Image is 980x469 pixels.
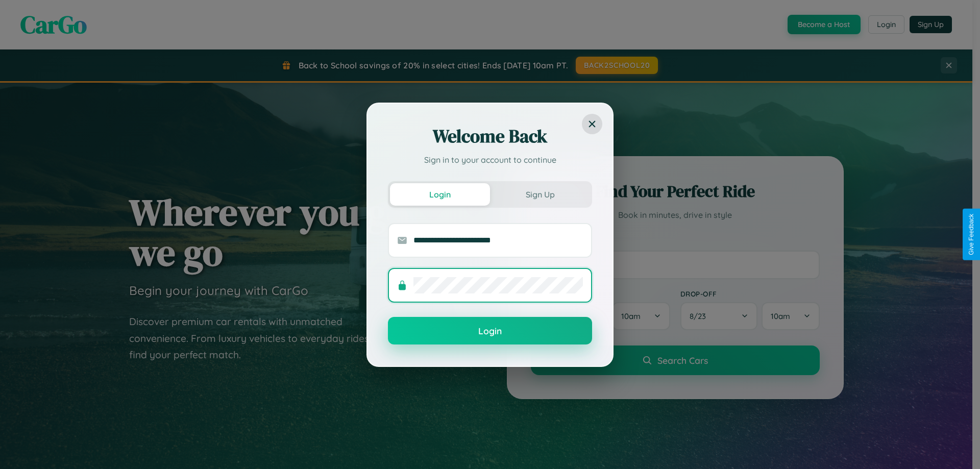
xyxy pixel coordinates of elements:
[490,183,590,206] button: Sign Up
[388,317,592,344] button: Login
[390,183,490,206] button: Login
[968,214,975,255] div: Give Feedback
[388,154,592,166] p: Sign in to your account to continue
[388,124,592,149] h2: Welcome Back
